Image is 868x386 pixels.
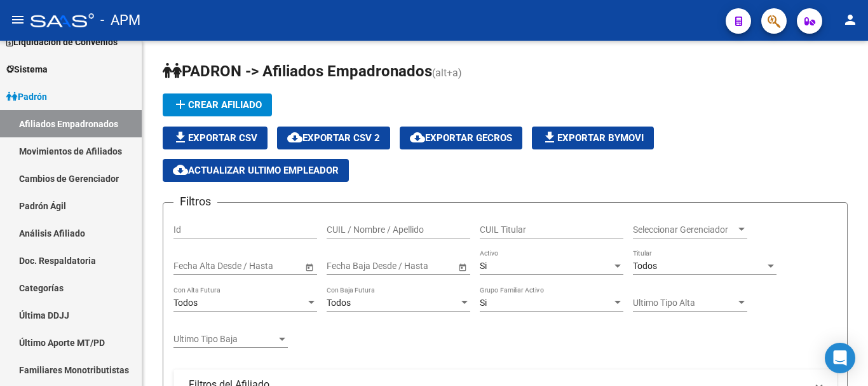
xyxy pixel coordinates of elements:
[542,132,644,144] span: Exportar Bymovi
[173,261,220,272] input: Fecha inicio
[173,162,188,177] mat-icon: cloud_download
[173,130,188,145] mat-icon: file_download
[163,62,432,80] span: PADRON -> Afiliados Empadronados
[163,93,272,116] button: Crear Afiliado
[432,67,462,79] span: (alt+a)
[633,298,736,308] span: Ultimo Tipo Alta
[6,90,47,104] span: Padrón
[173,132,257,144] span: Exportar CSV
[410,130,425,145] mat-icon: cloud_download
[100,6,140,34] span: - APM
[173,298,198,308] span: Todos
[163,127,268,149] button: Exportar CSV
[327,261,373,272] input: Fecha inicio
[163,159,349,182] button: Actualizar ultimo Empleador
[633,261,657,271] span: Todos
[456,260,469,273] button: Open calendar
[542,130,557,145] mat-icon: file_download
[6,62,48,76] span: Sistema
[480,261,487,271] span: Si
[173,193,217,210] h3: Filtros
[410,132,512,144] span: Exportar GECROS
[287,130,302,145] mat-icon: cloud_download
[327,298,351,308] span: Todos
[173,97,188,112] mat-icon: add
[480,298,487,308] span: Si
[384,261,446,272] input: Fecha fin
[173,334,276,345] span: Ultimo Tipo Baja
[302,260,316,273] button: Open calendar
[173,165,339,176] span: Actualizar ultimo Empleador
[6,35,118,49] span: Liquidación de Convenios
[400,127,522,149] button: Exportar GECROS
[532,127,654,149] button: Exportar Bymovi
[173,99,262,111] span: Crear Afiliado
[633,224,736,235] span: Seleccionar Gerenciador
[843,12,858,27] mat-icon: person
[277,127,390,149] button: Exportar CSV 2
[287,132,380,144] span: Exportar CSV 2
[231,261,293,272] input: Fecha fin
[10,12,25,27] mat-icon: menu
[825,343,855,373] div: Open Intercom Messenger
